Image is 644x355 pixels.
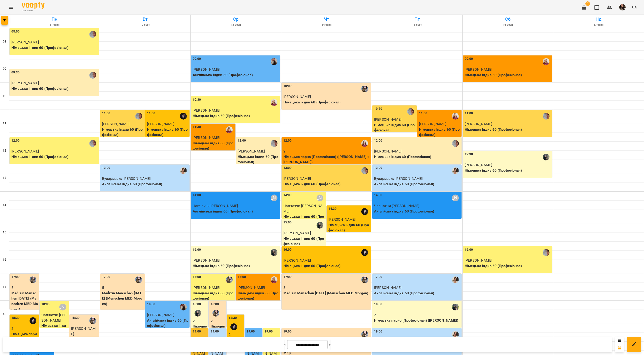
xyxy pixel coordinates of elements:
[374,290,461,296] p: Англійська індив 60 (Професіонал)
[22,9,45,12] span: For Business
[283,236,325,247] p: Німецька індив 60 (Професіонал)
[102,127,144,137] p: Німецька індив 60 (Професіонал)
[452,113,459,120] img: Мокієвець Альона Вікторівна
[543,113,549,120] img: Гута Оксана Анатоліївна
[361,249,368,256] img: Луцюк Александра Андріївна
[229,315,237,320] label: 18:30
[193,67,220,72] span: [PERSON_NAME]
[374,302,382,307] label: 18:00
[465,247,473,252] label: 16:00
[238,149,265,153] span: [PERSON_NAME]
[374,117,402,122] span: [PERSON_NAME]
[193,193,201,198] label: 14:00
[271,58,277,65] img: Маринич Марія В'ячеславівна
[41,313,67,322] span: Чапчахчи [PERSON_NAME]
[283,204,322,213] span: Чапчахчи [PERSON_NAME]
[283,154,370,165] p: Німецька парно (Професіонал) ([PERSON_NAME] + [PERSON_NAME])
[465,67,492,72] span: [PERSON_NAME]
[361,276,368,283] img: Голуб Наталія Олександрівна
[101,23,190,27] h6: 12 серп
[89,140,96,147] div: Гута Оксана Анатоліївна
[89,72,96,79] img: Гута Оксана Анатоліївна
[283,285,370,290] p: 3
[147,122,175,126] span: [PERSON_NAME]
[193,275,201,280] label: 17:00
[632,5,637,10] span: UA
[193,329,201,334] label: 19:00
[452,195,459,201] div: Грабівська Тетяна
[374,329,382,334] label: 19:00
[193,247,201,252] label: 16:00
[619,4,626,10] img: 50c54b37278f070f9d74a627e50a0a9b.jpg
[71,315,80,320] label: 18:30
[30,276,36,283] div: Голуб Наталія Олександрівна
[374,122,416,133] p: Німецька індив 60 (Професіонал)
[361,331,368,338] img: Голуб Наталія Олександрівна
[229,332,243,337] p: 2
[630,3,639,11] button: UA
[147,111,155,116] label: 11:00
[230,323,237,330] img: Луцюк Александра Андріївна
[193,263,279,269] p: Німецька індив 60 (Професіонал)
[361,140,368,147] div: Мокієвець Альона Вікторівна
[328,217,356,222] span: [PERSON_NAME]
[361,167,368,174] img: Гута Оксана Анатоліївна
[193,258,220,262] span: [PERSON_NAME]
[465,163,492,167] span: [PERSON_NAME]
[226,276,233,283] div: Голуб Наталія Олександрівна
[452,167,459,174] img: Пустовіт Анастасія Володимирівна
[465,122,492,126] span: [PERSON_NAME]
[374,193,382,198] label: 14:00
[11,40,39,44] span: [PERSON_NAME]
[3,230,6,235] h6: 15
[212,310,219,317] img: Голуб Наталія Олександрівна
[135,113,142,120] div: Гута Оксана Анатоліївна
[102,181,189,187] p: Англійська індив 60 (Професіонал)
[465,263,551,269] p: Німецька індив 60 (Професіонал)
[3,94,6,99] h6: 10
[452,276,459,283] div: Пустовіт Анастасія Володимирівна
[283,165,292,170] label: 13:00
[543,154,549,160] img: Поліщук Анастасія Сергіївна
[283,290,370,296] p: Medizin Menschen [DATE] (Menschen MED Morgen)
[11,81,39,85] span: [PERSON_NAME]
[102,290,144,307] p: Medizin Menschen [DATE] (Menschen MED Morgen)
[3,175,6,180] h6: 13
[41,302,50,307] label: 18:00
[374,165,382,170] label: 13:00
[102,122,130,126] span: [PERSON_NAME]
[193,108,220,112] span: [PERSON_NAME]
[465,168,551,173] p: Німецька індив 60 (Професіонал)
[11,326,38,331] p: 2
[11,331,38,353] p: Німецька парно (Професіонал) (пара [PERSON_NAME])
[238,154,280,165] p: Німецька індив 60 (Професіонал)
[452,304,459,310] div: Поліщук Анастасія Сергіївна
[30,317,36,324] img: Луцюк Александра Андріївна
[465,127,551,132] p: Німецька індив 60 (Професіонал)
[226,126,233,133] img: Мокієвець Альона Вікторівна
[193,204,238,208] span: Чапчахчи [PERSON_NAME]
[328,206,337,211] label: 14:30
[283,95,311,99] span: [PERSON_NAME]
[22,2,45,9] img: Voopty Logo
[3,66,6,71] h6: 09
[374,204,419,208] span: Чапчахчи [PERSON_NAME]
[89,31,96,38] img: Гута Оксана Анатоліївна
[374,181,461,187] p: Англійська індив 60 (Професіонал)
[543,249,549,256] img: Гута Оксана Анатоліївна
[465,56,473,61] label: 09:00
[271,99,277,106] div: Мокієвець Альона Вікторівна
[193,290,235,301] p: Німецька індив 60 (Професіонал)
[11,315,20,320] label: 18:30
[180,304,187,310] img: Маринич Марія В'ячеславівна
[543,58,549,65] div: Мокієвець Альона Вікторівна
[265,329,273,334] label: 19:00
[374,154,461,160] p: Німецька індив 60 (Професіонал)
